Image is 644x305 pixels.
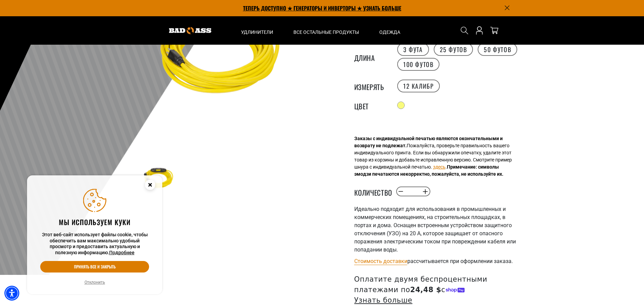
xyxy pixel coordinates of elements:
[354,82,384,92] font: Измерять
[82,279,107,286] button: Отклонить
[139,159,178,198] img: Желтый
[42,232,148,255] font: Этот веб-сайт использует файлы cookie, чтобы обеспечить вам максимально удобный просмотр и предос...
[40,261,149,273] button: Принять все и закрыть
[433,164,446,171] button: здесь
[369,16,410,45] summary: Одежда
[403,45,423,54] font: 3 фута
[169,27,211,34] img: Крутые удлинители
[354,164,503,177] font: Примечание: символы эмодзи печатаются некорректно, пожалуйста, не используйте их.
[403,60,433,69] font: 100 футов
[59,217,130,227] font: Мы используем куки
[354,187,392,198] font: Количество
[446,164,447,170] font: .
[27,175,162,294] aside: Согласие на использование файлов cookie
[379,29,400,35] font: Одежда
[354,206,516,253] font: Идеально подходит для использования в промышленных и коммерческих помещениях, на строительных пло...
[138,175,162,196] button: Закрыть эту опцию
[354,101,369,111] font: Цвет
[293,29,359,35] font: Все остальные продукты
[474,16,485,45] a: Открыть эту опцию
[489,26,500,35] a: тележка
[4,286,19,301] div: Меню доступности
[74,264,116,269] font: Принять все и закрыть
[459,25,470,36] summary: Поиск
[484,45,511,54] font: 50 футов
[241,29,273,35] font: Удлинители
[109,250,135,255] a: Этот веб-сайт использует файлы cookie, чтобы обеспечить вам максимально удобный просмотр и предос...
[231,16,283,45] summary: Удлинители
[407,258,513,264] font: рассчитывается при оформлении заказа.
[243,4,401,12] font: ТЕПЕРЬ ДОСТУПНО ★ ГЕНЕРАТОРЫ И ИНВЕРТОРЫ ★ УЗНАТЬ БОЛЬШЕ
[433,164,446,170] font: здесь
[354,136,503,148] font: Заказы с индивидуальной печатью являются окончательными и возврату не подлежат.
[109,250,135,255] font: Подробнее
[85,280,105,285] font: Отклонить
[354,143,512,170] font: Пожалуйста, проверьте правильность вашего индивидуального принта. Если вы обнаружили опечатку, уд...
[354,52,375,63] font: Длина
[403,82,434,90] font: 12 калибр
[354,258,407,264] a: Стоимость доставки
[440,45,467,54] font: 25 футов
[283,16,369,45] summary: Все остальные продукты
